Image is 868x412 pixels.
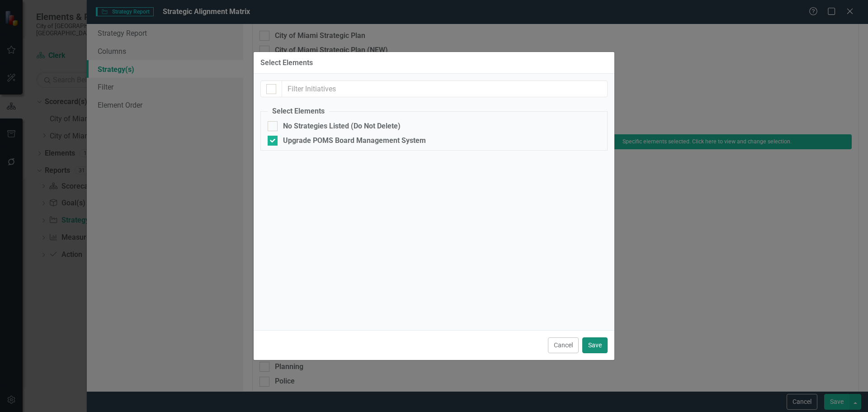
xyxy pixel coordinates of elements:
[260,59,313,67] div: Select Elements
[582,337,608,353] button: Save
[283,122,401,130] div: No Strategies Listed (Do Not Delete)
[282,81,608,97] input: Filter Initiatives
[283,137,426,145] div: Upgrade POMS Board Management System
[268,106,329,117] legend: Select Elements
[548,337,579,353] button: Cancel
